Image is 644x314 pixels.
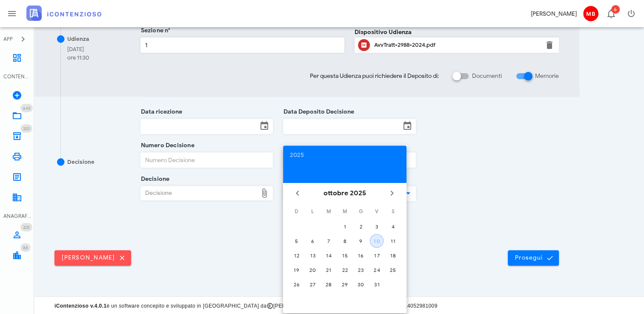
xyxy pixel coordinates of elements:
div: 1 [338,223,352,230]
button: Il mese scorso [290,186,305,201]
button: 16 [354,248,368,262]
div: 19 [290,267,303,273]
div: 6 [306,238,320,244]
button: 21 [322,263,335,277]
button: 30 [354,277,368,291]
button: Elimina [544,40,555,50]
button: 27 [306,277,320,291]
span: 325 [23,225,30,230]
button: 31 [370,277,384,291]
div: 9 [354,238,368,244]
div: 25 [386,267,400,273]
input: Numero Decisione [141,153,273,167]
button: 14 [322,248,335,262]
button: 23 [354,263,368,277]
img: logo-text-2x.png [26,6,101,21]
button: 3 [370,220,384,233]
span: 320 [23,126,30,131]
div: 18 [386,252,400,259]
div: 4 [386,223,400,230]
button: 13 [306,248,320,262]
button: 26 [290,277,303,291]
button: 10 [370,234,384,248]
div: 30 [354,281,368,288]
span: Distintivo [20,243,31,252]
div: 10 [370,238,383,244]
span: Distintivo [20,223,32,231]
button: 29 [338,277,352,291]
div: Clicca per aprire un'anteprima del file o scaricarlo [374,38,539,52]
button: 20 [306,263,320,277]
span: 643 [23,106,30,111]
div: 14 [322,252,335,259]
button: Distintivo [601,3,621,24]
div: 8 [338,238,352,244]
div: 31 [370,281,384,288]
button: 11 [386,234,400,248]
button: 5 [290,234,303,248]
div: 2 [354,223,368,230]
div: 7 [322,238,335,244]
div: 13 [306,252,320,259]
span: Prosegui [515,254,552,262]
div: [DATE] [67,45,89,54]
button: 12 [290,248,303,262]
button: 1 [338,220,352,233]
div: 21 [322,267,335,273]
div: Decisione [141,186,258,200]
div: 20 [306,267,320,273]
label: Memorie [535,72,559,80]
span: Distintivo [20,104,33,112]
div: Udienza [67,35,89,43]
div: 3 [370,223,384,230]
div: 2025 [290,152,400,158]
div: 11 [386,238,400,244]
div: 27 [306,281,320,288]
button: Il prossimo mese [384,186,400,201]
span: 88 [23,245,28,251]
span: Distintivo [611,5,620,14]
label: Sezione n° [138,26,171,35]
button: 24 [370,263,384,277]
div: 16 [354,252,368,259]
th: L [305,204,321,219]
div: Decisione [67,158,94,166]
div: [PERSON_NAME] [531,9,577,18]
span: Distintivo [20,124,32,133]
th: G [353,204,369,219]
button: 28 [322,277,335,291]
div: 28 [322,281,335,288]
div: CONTENZIOSO [3,73,31,80]
button: ottobre 2025 [320,185,369,202]
button: Prosegui [508,250,559,265]
strong: iContenzioso v.4.0.1 [54,303,106,309]
button: Clicca per aprire un'anteprima del file o scaricarlo [358,39,370,51]
div: 12 [290,252,303,259]
th: M [321,204,336,219]
button: 7 [322,234,335,248]
div: AvvTratt-2988-2024.pdf [374,42,539,49]
span: MB [583,6,598,21]
label: Tipo Decisione [281,175,327,183]
button: 2 [354,220,368,233]
button: MB [580,3,601,24]
div: 29 [338,281,352,288]
label: Dispositivo Udienza [355,28,412,37]
div: 15 [338,252,352,259]
th: D [289,204,304,219]
label: Documenti [472,72,502,80]
label: Decisione [138,175,170,183]
button: 9 [354,234,368,248]
button: 15 [338,248,352,262]
th: M [337,204,352,219]
label: Numero Decisione [138,141,195,150]
input: Sezione n° [141,38,344,52]
th: V [369,204,385,219]
div: ANAGRAFICA [3,212,31,220]
button: 22 [338,263,352,277]
span: Per questa Udienza puoi richiedere il Deposito di: [310,71,439,80]
div: ore 11:30 [67,54,89,62]
button: [PERSON_NAME] [54,250,131,265]
button: 17 [370,248,384,262]
div: 5 [290,238,303,244]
